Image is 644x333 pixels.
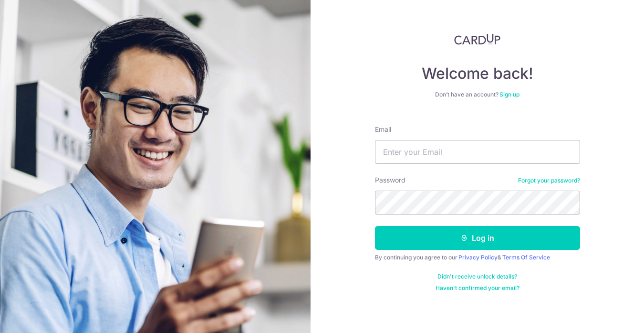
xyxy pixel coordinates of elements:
a: Didn't receive unlock details? [437,273,517,280]
button: Log in [375,226,580,250]
a: Terms Of Service [502,254,550,261]
a: Forgot your password? [518,177,580,184]
img: CardUp Logo [454,33,501,45]
a: Haven't confirmed your email? [436,284,519,292]
h4: Welcome back! [375,64,580,83]
div: Don’t have an account? [375,91,580,98]
label: Password [375,175,405,185]
input: Enter your Email [375,140,580,164]
a: Privacy Policy [458,254,498,261]
div: By continuing you agree to our & [375,254,580,261]
label: Email [375,125,391,134]
a: Sign up [499,91,519,98]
